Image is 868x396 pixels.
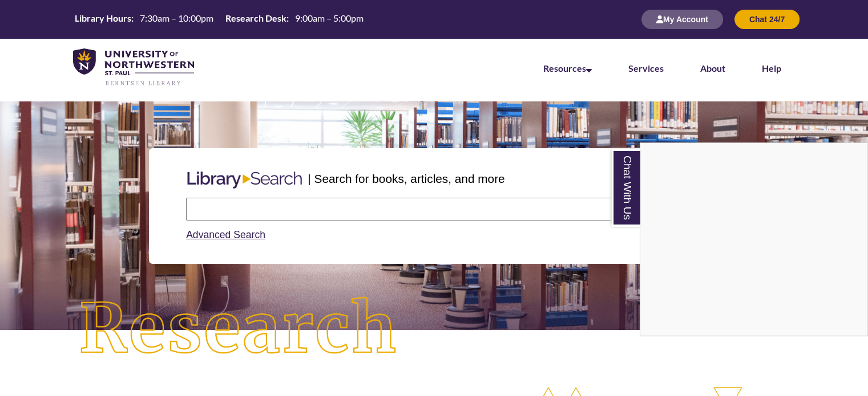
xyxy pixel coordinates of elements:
img: UNWSP Library Logo [73,48,194,87]
a: Help [762,63,781,74]
a: Services [628,63,664,74]
a: Resources [543,63,592,74]
iframe: Chat Widget [640,143,867,336]
a: Chat With Us [611,149,640,227]
div: Chat With Us [640,142,868,336]
a: About [700,63,725,74]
